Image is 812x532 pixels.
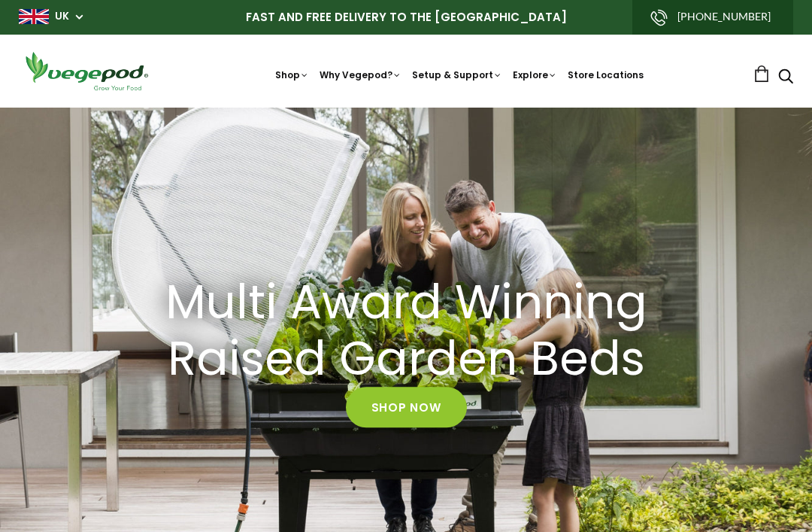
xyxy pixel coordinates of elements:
a: Setup & Support [412,68,502,81]
a: Multi Award Winning Raised Garden Beds [80,275,732,388]
a: Search [778,70,793,86]
a: Shop Now [346,388,467,428]
a: Why Vegepod? [320,68,401,81]
a: UK [55,9,69,24]
img: Vegepod [19,50,154,93]
img: gb_large.png [19,9,49,24]
a: Shop [275,68,309,81]
a: Explore [513,68,557,81]
a: Store Locations [568,68,644,81]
